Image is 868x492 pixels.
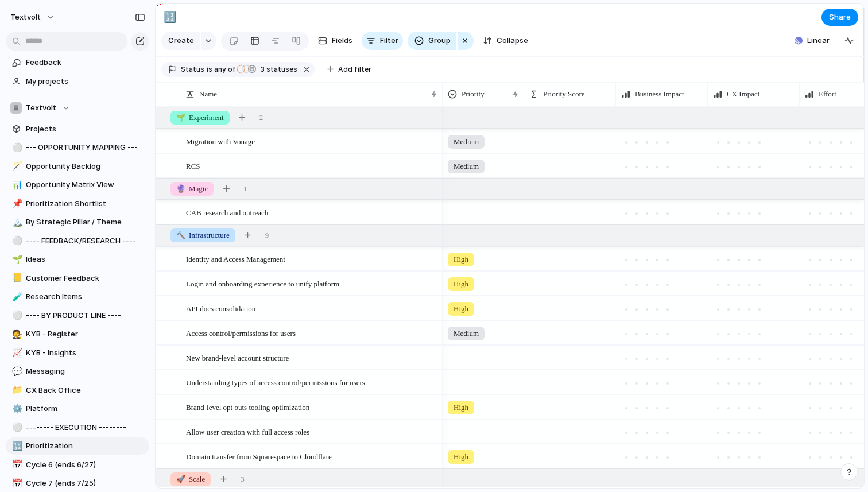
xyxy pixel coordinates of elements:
[6,176,149,193] a: 📊Opportunity Matrix View
[12,160,20,173] div: 🪄
[6,73,149,90] a: My projects
[6,121,149,138] a: Projects
[186,351,289,364] span: New brand-level account structure
[12,328,20,341] div: 🧑‍⚖️
[6,400,149,417] a: ⚙️Platform
[12,272,20,285] div: 📒
[6,363,149,380] a: 💬Messaging
[10,273,22,284] button: 📒
[332,35,352,47] span: Fields
[26,366,145,377] span: Messaging
[26,385,145,396] span: CX Back Office
[176,231,185,239] span: 🔨
[12,234,20,247] div: ⚪
[26,291,145,303] span: Research Items
[6,251,149,268] a: 🌱Ideas
[6,382,149,399] a: 📁CX Back Office
[380,35,398,47] span: Filter
[10,235,22,247] button: ⚪
[26,76,145,87] span: My projects
[5,8,61,26] button: textvolt
[186,206,268,219] span: CAB research and outreach
[12,365,20,378] div: 💬
[241,474,245,485] span: 3
[10,142,22,153] button: ⚪
[176,183,208,195] span: Magic
[176,112,224,123] span: Experiment
[186,400,309,413] span: Brand-level opt outs tooling optimization
[26,235,145,247] span: ---- FEEDBACK/RESEARCH ----
[454,328,479,339] span: Medium
[454,402,468,413] span: High
[6,307,149,324] div: ⚪---- BY PRODUCT LINE ----
[6,233,149,250] a: ⚪---- FEEDBACK/RESEARCH ----
[829,11,851,23] span: Share
[10,254,22,265] button: 🌱
[12,346,20,359] div: 📈
[6,158,149,175] a: 🪄Opportunity Backlog
[12,383,20,397] div: 📁
[26,254,145,265] span: Ideas
[265,230,269,241] span: 9
[26,310,145,321] span: ---- BY PRODUCT LINE ----
[257,64,297,75] span: statuses
[176,475,185,483] span: 🚀
[161,32,200,50] button: Create
[10,216,22,228] button: 🏔️
[454,161,479,172] span: Medium
[186,425,309,438] span: Allow user creation with full access roles
[428,35,451,47] span: Group
[478,32,533,50] button: Collapse
[176,113,185,122] span: 🌱
[10,385,22,396] button: 📁
[6,195,149,212] div: 📌Prioritization Shortlist
[164,9,176,25] div: 🔢
[186,277,339,290] span: Login and onboarding experience to unify platform
[454,451,468,463] span: High
[199,88,217,100] span: Name
[462,88,485,100] span: Priority
[313,32,357,50] button: Fields
[6,139,149,156] a: ⚪--- OPPORTUNITY MAPPING ---
[161,8,179,26] button: 🔢
[257,65,266,73] span: 3
[790,32,834,49] button: Linear
[497,35,528,47] span: Collapse
[10,366,22,377] button: 💬
[819,88,836,100] span: Effort
[12,179,20,192] div: 📊
[12,253,20,266] div: 🌱
[454,303,468,315] span: High
[807,35,830,47] span: Linear
[236,63,300,76] button: 3 statuses
[6,344,149,362] a: 📈KYB - Insights
[338,64,371,75] span: Add filter
[12,216,20,229] div: 🏔️
[12,309,20,322] div: ⚪
[176,184,185,193] span: 🔮
[10,179,22,191] button: 📊
[6,270,149,287] a: 📒Customer Feedback
[12,197,20,210] div: 📌
[26,273,145,284] span: Customer Feedback
[6,288,149,305] a: 🧪Research Items
[186,301,255,315] span: API docs consolidation
[26,142,145,153] span: --- OPPORTUNITY MAPPING ---
[186,375,365,389] span: Understanding types of access control/permissions for users
[320,61,378,78] button: Add filter
[12,402,20,416] div: ⚙️
[186,326,296,339] span: Access control/permissions for users
[543,88,585,100] span: Priority Score
[26,403,145,414] span: Platform
[186,134,255,148] span: Migration with Vonage
[26,216,145,228] span: By Strategic Pillar / Theme
[168,35,194,47] span: Create
[26,123,145,135] span: Projects
[6,326,149,343] a: 🧑‍⚖️KYB - Register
